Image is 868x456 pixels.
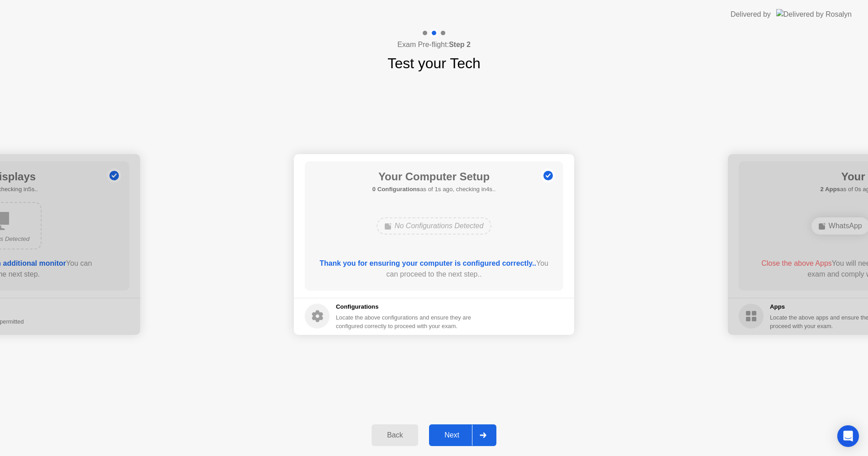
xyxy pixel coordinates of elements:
div: You can proceed to the next step.. [318,258,551,280]
h5: Configurations [336,302,473,311]
img: Delivered by Rosalyn [776,9,852,19]
h4: Exam Pre-flight: [397,39,471,50]
div: Next [432,431,472,439]
button: Next [429,424,496,446]
div: Open Intercom Messenger [837,425,859,447]
button: Back [372,424,418,446]
h1: Test your Tech [387,52,481,74]
h5: as of 1s ago, checking in4s.. [373,185,496,194]
div: Locate the above configurations and ensure they are configured correctly to proceed with your exam. [336,313,473,330]
b: 0 Configurations [373,186,420,193]
div: No Configurations Detected [377,217,492,235]
div: Delivered by [731,9,771,20]
b: Step 2 [449,41,471,48]
b: Thank you for ensuring your computer is configured correctly.. [320,259,536,267]
div: Back [374,431,415,439]
h1: Your Computer Setup [373,169,496,185]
